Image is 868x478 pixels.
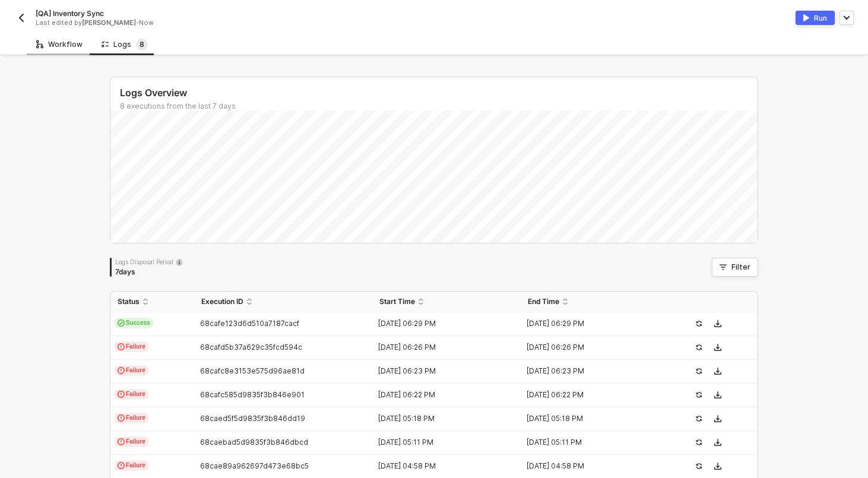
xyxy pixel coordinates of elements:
span: [QA] Inventory Sync [36,8,104,18]
div: 7 days [115,267,183,277]
div: [DATE] 06:26 PM [521,343,660,352]
span: 68caed5f5d9835f3b846dd19 [200,414,305,423]
span: icon-download [714,439,721,446]
span: icon-download [714,368,721,375]
span: [PERSON_NAME] [82,18,136,27]
span: icon-exclamation [118,343,125,350]
span: icon-success-page [695,344,702,351]
span: icon-success-page [695,439,702,446]
div: [DATE] 04:58 PM [372,461,511,471]
span: icon-exclamation [118,462,125,469]
div: [DATE] 06:23 PM [521,366,660,376]
span: icon-success-page [695,320,702,327]
span: icon-exclamation [118,414,125,422]
div: [DATE] 06:22 PM [521,390,660,400]
div: [DATE] 05:11 PM [372,438,511,447]
span: 68cae89a962697d473e68bc5 [200,461,309,470]
th: Start Time [372,292,521,312]
div: [DATE] 05:18 PM [521,414,660,423]
img: activate [803,14,809,21]
span: icon-exclamation [118,367,125,374]
div: [DATE] 05:11 PM [521,438,660,447]
span: Failure [114,413,149,423]
sup: 8 [136,39,148,50]
span: 68caebad5d9835f3b846dbcd [200,438,308,447]
span: 68cafd5b37a629c35fcd594c [200,343,302,352]
span: Start Time [379,297,415,306]
div: [DATE] 06:29 PM [372,319,511,328]
div: 8 executions from the last 7 days [120,102,758,111]
span: icon-download [714,320,721,327]
span: icon-download [714,415,721,422]
span: Status [118,297,140,306]
div: [DATE] 06:26 PM [372,343,511,352]
img: back [17,13,26,23]
span: Failure [114,341,149,352]
span: icon-success-page [695,463,702,470]
span: 8 [140,40,144,49]
div: [DATE] 06:22 PM [372,390,511,400]
button: Filter [712,258,758,277]
span: icon-download [714,344,721,351]
button: back [14,11,28,25]
button: activateRun [796,11,835,25]
span: 68cafc585d9835f3b846e901 [200,390,305,399]
th: Execution ID [194,292,372,312]
th: End Time [521,292,669,312]
div: Last edited by - Now [36,18,407,27]
div: Run [814,13,827,23]
span: Failure [114,436,149,447]
div: Filter [731,262,750,272]
span: Failure [114,365,149,376]
span: icon-exclamation [118,391,125,398]
th: Status [110,292,194,312]
span: Execution ID [201,297,243,306]
span: Failure [114,389,149,400]
div: Logs Disposal Period [115,258,183,266]
div: Workflow [36,40,83,49]
span: icon-download [714,463,721,470]
span: icon-success-page [695,368,702,375]
span: icon-success-page [695,415,702,422]
span: icon-success-page [695,391,702,398]
div: Logs [102,39,148,50]
span: 68cafc8e3153e575d96ae81d [200,366,305,375]
div: Logs Overview [120,87,758,99]
span: icon-download [714,391,721,398]
span: Failure [114,460,149,471]
div: [DATE] 06:29 PM [521,319,660,328]
div: [DATE] 06:23 PM [372,366,511,376]
span: 68cafe123d6d510a7187cacf [200,319,299,328]
span: icon-exclamation [118,438,125,445]
span: Success [114,318,154,328]
div: [DATE] 04:58 PM [521,461,660,471]
span: End Time [528,297,559,306]
span: icon-cards [118,319,125,327]
div: [DATE] 05:18 PM [372,414,511,423]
